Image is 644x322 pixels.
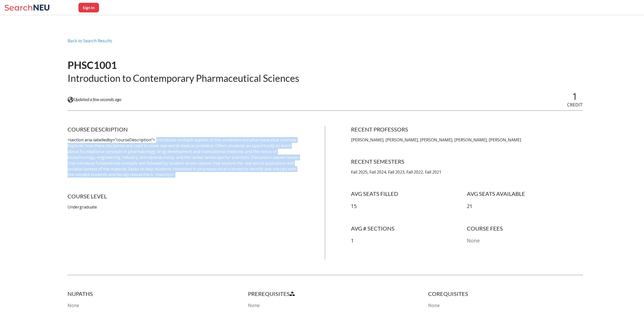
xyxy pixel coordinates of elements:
[68,193,299,200] h4: COURSE LEVEL
[428,290,583,297] h4: COREQUISITES
[567,102,583,108] span: CREDIT
[428,302,440,308] span: None
[68,204,299,210] p: Undergraduate
[68,302,79,308] span: None
[351,190,467,197] h4: AVG SEATS FILLED
[68,290,222,297] h4: NUPATHS
[248,290,403,297] h4: PREREQUISITES
[68,126,299,133] h4: COURSE DESCRIPTION
[74,97,121,102] span: Updated a few seconds ago
[467,190,583,197] h4: AVG SEATS AVAILABLE
[351,225,467,232] h4: AVG # SECTIONS
[68,59,299,72] h1: PHSC1001
[351,126,583,133] h4: RECENT PROFESSORS
[467,225,583,232] h4: COURSE FEES
[572,90,577,103] span: 1
[351,137,583,143] p: [PERSON_NAME], [PERSON_NAME], [PERSON_NAME], [PERSON_NAME], [PERSON_NAME]
[78,3,99,12] button: Sign In
[68,72,299,84] h2: Introduction to Contemporary Pharmaceutical Sciences
[351,169,583,175] p: Fall 2025, Fall 2024, Fall 2023, Fall 2022, Fall 2021
[351,203,467,210] p: 15
[68,137,299,178] p: <section aria-labelledby="courseDescription"> Introduces multiple aspects of the contemporary pha...
[351,158,583,165] h4: RECENT SEMESTERS
[351,237,467,244] p: 1
[467,237,583,244] p: None
[248,302,260,308] span: None
[68,38,583,48] div: Back to Search Results
[467,203,583,210] p: 21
